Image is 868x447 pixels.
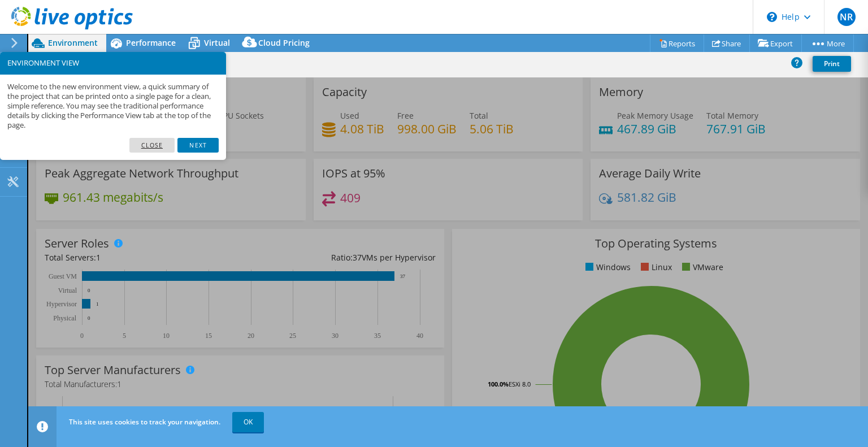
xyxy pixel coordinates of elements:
[126,37,176,48] span: Performance
[258,37,310,48] span: Cloud Pricing
[837,8,856,26] span: NR
[204,37,230,48] span: Virtual
[129,138,175,153] a: Close
[48,37,98,48] span: Environment
[69,417,220,427] span: This site uses cookies to track your navigation.
[7,59,219,67] h3: ENVIRONMENT VIEW
[232,412,264,432] a: OK
[749,34,802,52] a: Export
[704,34,750,52] a: Share
[767,12,777,22] svg: \n
[801,34,854,52] a: More
[177,138,218,153] a: Next
[7,82,219,131] p: Welcome to the new environment view, a quick summary of the project that can be printed onto a si...
[650,34,704,52] a: Reports
[813,56,851,72] a: Print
